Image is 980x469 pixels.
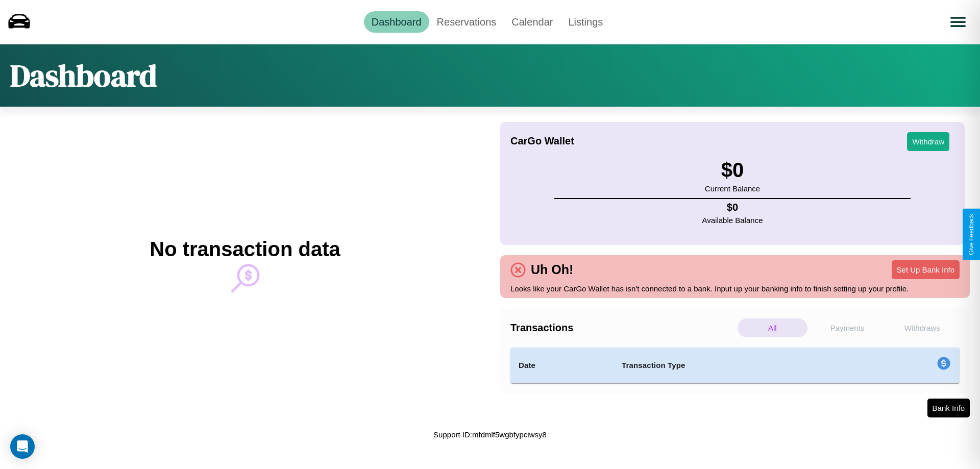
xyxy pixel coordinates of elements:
[150,238,340,261] h2: No transaction data
[622,359,853,372] h4: Transaction Type
[504,11,560,33] a: Calendar
[429,11,504,33] a: Reservations
[907,132,949,151] button: Withdraw
[526,262,578,277] h4: Uh Oh!
[702,213,763,227] p: Available Balance
[510,282,960,295] p: Looks like your CarGo Wallet has isn't connected to a bank. Input up your banking info to finish ...
[927,399,970,417] button: Bank Info
[510,348,960,383] table: simple table
[968,214,975,255] div: Give Feedback
[560,11,610,33] a: Listings
[887,318,957,337] p: Withdraws
[892,260,960,279] button: Set Up Bank Info
[519,359,605,372] h4: Date
[705,159,760,182] h3: $ 0
[944,8,972,36] button: Open menu
[705,182,760,195] p: Current Balance
[510,135,574,147] h4: CarGo Wallet
[364,11,429,33] a: Dashboard
[10,55,157,96] h1: Dashboard
[510,322,735,334] h4: Transactions
[702,202,763,213] h4: $ 0
[738,318,807,337] p: All
[433,428,547,441] p: Support ID: mfdmlf5wgbfypciwsy8
[813,318,883,337] p: Payments
[10,434,35,459] div: Open Intercom Messenger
